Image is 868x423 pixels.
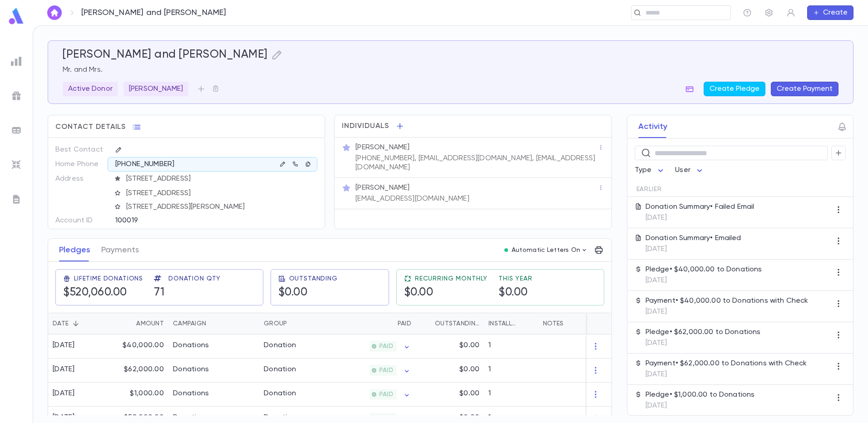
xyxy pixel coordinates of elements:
[173,389,209,398] div: Donations
[259,313,327,334] div: Group
[646,359,807,368] p: Payment • $62,000.00 to Donations with Check
[168,275,221,282] span: Donation Qty
[646,234,741,243] p: Donation Summary • Emailed
[278,286,338,300] h5: $0.00
[646,265,762,274] p: Pledge • $40,000.00 to Donations
[355,143,409,152] p: [PERSON_NAME]
[543,313,563,334] div: Notes
[53,341,75,350] div: [DATE]
[355,154,597,172] p: [PHONE_NUMBER], [EMAIL_ADDRESS][DOMAIN_NAME], [EMAIL_ADDRESS][DOMAIN_NAME]
[646,296,809,305] p: Payment • $40,000.00 to Donations with Check
[63,286,143,300] h5: $520,060.00
[646,307,809,316] p: [DATE]
[646,276,762,285] p: [DATE]
[375,343,397,350] span: PAID
[646,202,755,211] p: Donation Summary • Failed Email
[264,389,296,398] div: Donation
[646,213,755,222] p: [DATE]
[636,186,662,193] span: Earlier
[59,239,90,261] button: Pledges
[7,7,25,25] img: logo
[109,359,168,383] div: $62,000.00
[53,413,75,422] div: [DATE]
[512,246,581,254] p: Automatic Letters On
[675,167,690,174] span: User
[136,313,164,334] div: Amount
[420,316,435,331] button: Sort
[173,341,209,350] div: Donations
[11,194,22,205] img: letters_grey.7941b92b52307dd3b8a917253454ce1c.svg
[484,313,538,334] div: Installments
[646,245,741,254] p: [DATE]
[81,8,227,18] p: [PERSON_NAME] and [PERSON_NAME]
[355,183,409,192] p: [PERSON_NAME]
[416,313,484,334] div: Outstanding
[55,143,108,157] p: Best Contact
[109,334,168,359] div: $40,000.00
[484,359,538,383] div: 1
[49,9,60,16] img: home_white.a664292cf8c1dea59945f0da9f25487c.svg
[646,390,755,399] p: Pledge • $1,000.00 to Donations
[646,401,755,410] p: [DATE]
[342,122,389,131] span: Individuals
[11,56,22,67] img: reports_grey.c525e4749d1bce6a11f5fe2a8de1b229.svg
[375,391,397,398] span: PAID
[646,339,761,348] p: [DATE]
[398,313,411,334] div: Paid
[519,316,534,331] button: Sort
[173,313,206,334] div: Campaign
[635,162,666,179] div: Type
[68,84,113,93] p: Active Donor
[53,389,75,398] div: [DATE]
[63,65,838,74] p: Mr. and Mrs.
[11,90,22,101] img: campaigns_grey.99e729a5f7ee94e3726e6486bddda8f1.svg
[123,202,318,211] span: [STREET_ADDRESS][PERSON_NAME]
[55,213,108,228] p: Account ID
[109,313,168,334] div: Amount
[173,413,209,422] div: Donations
[375,415,397,422] span: PAID
[289,275,338,282] span: Outstanding
[704,82,765,96] button: Create Pledge
[206,316,221,331] button: Sort
[538,313,652,334] div: Notes
[101,239,139,261] button: Payments
[123,189,318,198] span: [STREET_ADDRESS]
[74,275,143,282] span: Lifetime Donations
[129,84,183,93] p: [PERSON_NAME]
[123,174,318,183] span: [STREET_ADDRESS]
[122,316,136,331] button: Sort
[53,313,69,334] div: Date
[488,313,519,334] div: Installments
[484,334,538,359] div: 1
[501,244,592,256] button: Automatic Letters On
[415,275,488,282] span: Recurring Monthly
[484,383,538,407] div: 1
[55,172,108,186] p: Address
[154,286,221,300] h5: 71
[123,82,188,96] div: [PERSON_NAME]
[498,286,533,300] h5: $0.00
[646,328,761,337] p: Pledge • $62,000.00 to Donations
[498,275,533,282] span: This Year
[264,313,287,334] div: Group
[435,313,479,334] div: Outstanding
[173,365,209,374] div: Donations
[115,213,273,227] div: 100019
[459,365,479,374] p: $0.00
[383,316,398,331] button: Sort
[459,389,479,398] p: $0.00
[63,82,118,96] div: Active Donor
[168,313,259,334] div: Campaign
[115,160,174,169] p: [PHONE_NUMBER]
[11,159,22,170] img: imports_grey.530a8a0e642e233f2baf0ef88e8c9fcb.svg
[11,125,22,136] img: batches_grey.339ca447c9d9533ef1741baa751efc33.svg
[459,341,479,350] p: $0.00
[327,313,416,334] div: Paid
[264,365,296,374] div: Donation
[459,413,479,422] p: $0.00
[771,82,838,96] button: Create Payment
[264,413,296,422] div: Donation
[646,370,807,379] p: [DATE]
[63,48,268,62] h5: [PERSON_NAME] and [PERSON_NAME]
